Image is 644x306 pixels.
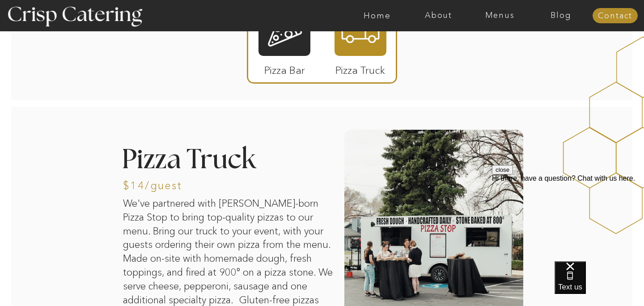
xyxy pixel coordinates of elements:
[469,11,530,20] a: Menus
[593,12,638,21] a: Contact
[530,11,592,20] a: Blog
[123,180,251,189] h3: $14/guest
[492,165,644,272] iframe: podium webchat widget prompt
[347,11,408,20] a: Home
[555,261,644,306] iframe: podium webchat widget bubble
[122,147,286,175] h2: Pizza Truck
[330,55,390,81] p: Pizza Truck
[408,11,469,20] a: About
[255,55,314,81] p: Pizza Bar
